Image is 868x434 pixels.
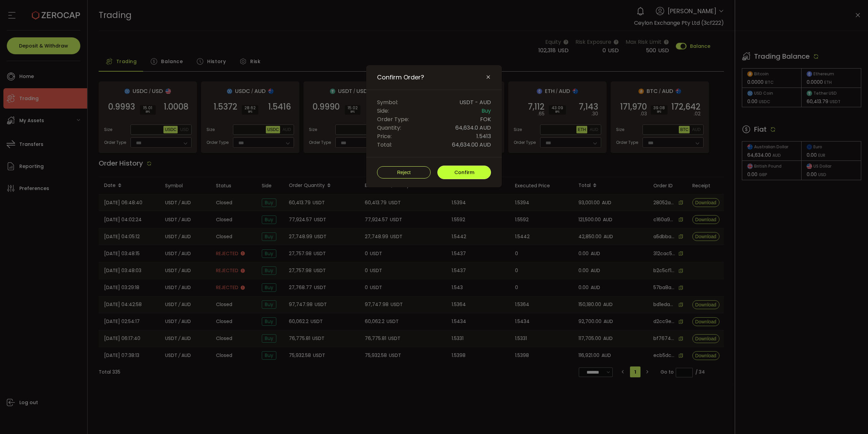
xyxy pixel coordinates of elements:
[377,73,424,81] span: Confirm Order?
[476,132,491,140] span: 1.5413
[366,65,502,187] div: Confirm Order?
[377,98,398,107] span: Symbol:
[452,140,491,149] span: 64,634.00 AUD
[377,115,409,124] span: Order Type:
[397,170,411,175] span: Reject
[486,74,491,80] button: Close
[455,124,491,132] span: 64,634.0 AUD
[459,98,491,107] span: USDT - AUD
[481,107,491,115] span: Buy
[377,140,392,149] span: Total:
[377,124,401,132] span: Quantity:
[377,107,389,115] span: Side:
[437,166,491,179] button: Confirm
[454,169,474,176] span: Confirm
[377,166,431,178] button: Reject
[834,401,868,434] iframe: Chat Widget
[377,132,392,140] span: Price:
[480,115,491,124] span: FOK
